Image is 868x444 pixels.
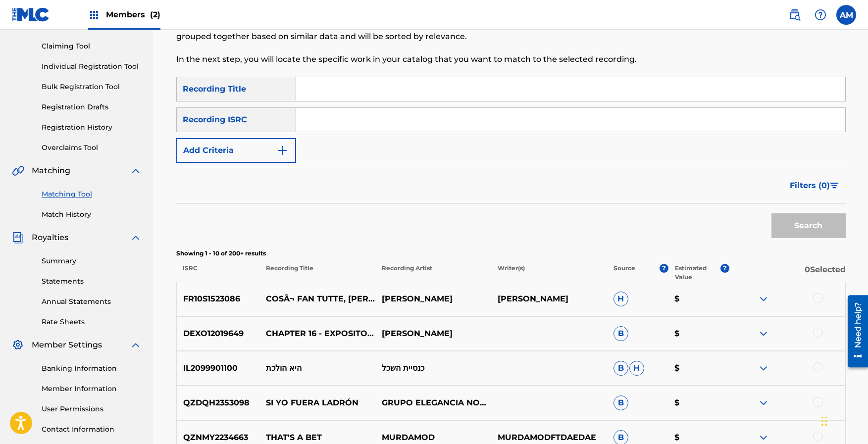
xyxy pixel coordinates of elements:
[42,424,142,435] a: Contact Information
[259,397,375,409] p: SI YO FUERA LADRÓN
[675,264,720,282] p: Estimated Value
[668,362,729,374] p: $
[668,293,729,305] p: $
[790,180,830,192] span: Filters ( 0 )
[42,256,142,266] a: Summary
[375,397,491,409] p: GRUPO ELEGANCIA NORTEÑA
[130,232,142,244] img: expand
[276,145,288,156] img: 9d2ae6d4665cec9f34b9.svg
[785,5,805,25] a: Public Search
[176,19,692,43] p: To begin, use the search fields below to find recordings that haven't yet been matched to your wo...
[613,264,635,282] p: Source
[176,138,296,163] button: Add Criteria
[42,189,142,199] a: Matching Tool
[629,361,644,376] span: H
[758,362,769,374] img: expand
[42,41,142,51] a: Claiming Tool
[259,328,375,340] p: CHAPTER 16 - EXPOSITORY THOUGHTS ON THE [DEMOGRAPHIC_DATA][PERSON_NAME]
[758,328,769,340] img: expand
[32,339,102,351] span: Member Settings
[668,432,729,444] p: $
[375,432,491,444] p: MURDAMOD
[491,264,607,282] p: Writer(s)
[42,404,142,414] a: User Permissions
[42,209,142,220] a: Match History
[784,173,846,198] button: Filters (0)
[32,165,70,177] span: Matching
[42,61,142,72] a: Individual Registration Tool
[12,7,50,22] img: MLC Logo
[12,165,24,177] img: Matching
[42,363,142,374] a: Banking Information
[42,296,142,307] a: Annual Statements
[259,293,375,305] p: COSÃ¬ FAN TUTTE, [PERSON_NAME] 588, ACT I, SCENE 2: OH, DEI, COME VELOCE SE NE VA QUELLE BARCA! (...
[259,432,375,444] p: THAT'S A BET
[758,293,769,305] img: expand
[811,5,830,25] div: Help
[660,264,668,273] span: ?
[815,9,826,21] img: help
[176,53,692,65] p: In the next step, you will locate the specific work in your catalog that you want to match to the...
[177,328,260,340] p: DEXO12019649
[491,293,607,305] p: [PERSON_NAME]
[836,5,856,25] div: User Menu
[375,362,491,374] p: כנסיית השכל
[130,339,142,351] img: expand
[42,384,142,394] a: Member Information
[840,291,868,371] iframe: Resource Center
[32,232,68,244] span: Royalties
[259,264,375,282] p: Recording Title
[42,122,142,133] a: Registration History
[613,292,628,306] span: H
[729,264,845,282] p: 0 Selected
[177,362,260,374] p: IL2099901100
[42,143,142,153] a: Overclaims Tool
[176,264,259,282] p: ISRC
[177,432,260,444] p: QZNMY2234663
[106,9,160,20] span: Members
[613,395,628,410] span: B
[375,293,491,305] p: [PERSON_NAME]
[12,339,24,351] img: Member Settings
[150,10,160,19] span: (2)
[42,276,142,287] a: Statements
[177,397,260,409] p: QZDQH2353098
[758,432,769,444] img: expand
[668,397,729,409] p: $
[42,82,142,92] a: Bulk Registration Tool
[613,326,628,341] span: B
[176,249,846,258] p: Showing 1 - 10 of 200+ results
[130,165,142,177] img: expand
[12,232,24,244] img: Royalties
[375,328,491,340] p: [PERSON_NAME]
[789,9,801,21] img: search
[830,183,839,189] img: filter
[177,293,260,305] p: FR10S1523086
[491,432,607,444] p: MURDAMODFTDAEDAE
[613,361,628,376] span: B
[42,102,142,112] a: Registration Drafts
[818,396,868,444] iframe: Chat Widget
[176,77,846,243] form: Search Form
[668,328,729,340] p: $
[758,397,769,409] img: expand
[259,362,375,374] p: היא הולכת
[375,264,491,282] p: Recording Artist
[88,9,100,21] img: Top Rightsholders
[720,264,729,273] span: ?
[821,406,827,436] div: Drag
[42,317,142,327] a: Rate Sheets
